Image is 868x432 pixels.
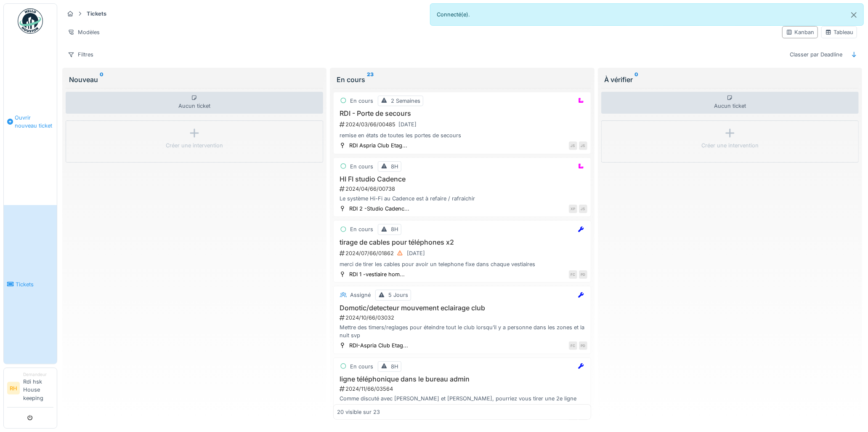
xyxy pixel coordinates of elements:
[579,205,587,213] div: JS
[339,185,587,193] div: 2024/04/66/00738
[337,375,587,383] h3: ligne téléphonique dans le bureau admin
[337,109,587,117] h3: RDI - Porte de secours
[339,119,587,130] div: 2024/03/66/00485
[579,141,587,150] div: JS
[391,163,398,171] div: 8H
[579,270,587,279] div: PD
[166,141,223,149] div: Créer une intervention
[23,371,53,378] div: Demandeur
[786,28,814,36] div: Kanban
[7,382,20,395] li: RH
[23,371,53,405] li: Rdi hsk House keeping
[350,163,373,171] div: En cours
[66,92,323,114] div: Aucun ticket
[349,141,407,149] div: RDI Aspria Club Etag...
[337,304,587,312] h3: Domotic/detecteur mouvement eclairage club
[337,238,587,246] h3: tirage de cables pour téléphones x2
[15,114,53,130] span: Ouvrir nouveau ticket
[4,205,57,364] a: Tickets
[391,97,420,105] div: 2 Semaines
[18,8,43,34] img: Badge_color-CXgf-gQk.svg
[64,26,104,38] div: Modèles
[569,270,577,279] div: FC
[349,270,405,278] div: RDI 1 -vestiaire hom...
[4,38,57,205] a: Ouvrir nouveau ticket
[605,75,855,85] div: À vérifier
[844,4,863,26] button: Close
[569,341,577,350] div: FC
[350,97,373,105] div: En cours
[337,131,587,139] div: remise en états de toutes les portes de secours
[337,75,587,85] div: En cours
[601,92,859,114] div: Aucun ticket
[350,291,371,299] div: Assigné
[407,249,425,257] div: [DATE]
[701,141,759,149] div: Créer une intervention
[7,371,53,408] a: RH DemandeurRdi hsk House keeping
[100,75,104,85] sup: 0
[337,175,587,183] h3: HI FI studio Cadence
[339,385,587,393] div: 2024/11/66/03564
[349,205,409,213] div: RDI 2 -Studio Cadenc...
[569,205,577,213] div: XP
[337,395,587,411] div: Comme discuté avec [PERSON_NAME] et [PERSON_NAME], pourriez vous tirer une 2e ligne téléphonique ...
[350,225,373,233] div: En cours
[339,314,587,322] div: 2024/10/66/03032
[337,323,587,339] div: Mettre des timers/reglages pour éteindre tout le club lorsqu’il y a personne dans les zones et la...
[339,248,587,259] div: 2024/07/66/01862
[825,28,853,36] div: Tableau
[337,260,587,268] div: merci de tirer les cables pour avoir un telephone fixe dans chaque vestiaires
[398,120,417,128] div: [DATE]
[64,48,97,61] div: Filtres
[430,3,864,26] div: Connecté(e).
[391,363,398,371] div: 8H
[391,225,398,233] div: 8H
[337,195,587,203] div: Le système Hi-Fi au Cadence est à refaire / rafraichir
[388,291,408,299] div: 5 Jours
[69,75,320,85] div: Nouveau
[349,341,408,349] div: RDI-Aspria Club Etag...
[786,48,846,61] div: Classer par Deadline
[569,141,577,150] div: JS
[350,363,373,371] div: En cours
[16,280,53,288] span: Tickets
[367,75,374,85] sup: 23
[635,75,639,85] sup: 0
[579,341,587,350] div: PD
[337,408,380,416] div: 20 visible sur 23
[83,10,110,18] strong: Tickets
